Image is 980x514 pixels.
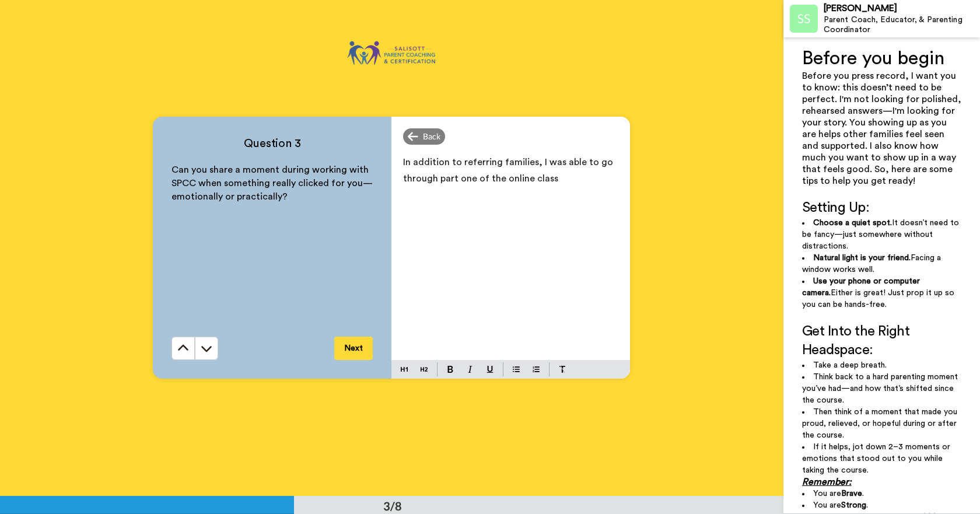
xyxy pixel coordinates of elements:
div: 3/8 [365,498,421,514]
span: Either is great! Just prop it up so you can be hands-free. [802,289,957,309]
span: Remember: [802,477,852,487]
span: You are [813,501,841,509]
span: It doesn’t need to be fancy—just somewhere without distractions. [802,219,961,250]
span: Can you share a moment during working with SPCC when something really clicked for you—emotionally... [171,165,373,201]
span: Think back to a hard parenting moment you’ve had—and how that’s shifted since the course. [802,373,960,404]
span: Brave [841,489,862,498]
div: Back [403,128,445,145]
div: [PERSON_NAME] [824,3,979,14]
img: bulleted-block.svg [513,365,520,374]
span: Before you begin [802,49,944,68]
span: . [866,501,868,509]
span: Get Into the Right Headspace: [802,324,913,357]
span: Setting Up: [802,201,870,215]
img: heading-two-block.svg [421,365,428,374]
img: underline-mark.svg [487,366,494,373]
h4: Question 3 [171,135,373,152]
span: Back [423,131,440,142]
span: Take a deep breath. [813,361,887,369]
span: . [862,489,864,498]
img: Profile Image [790,5,818,33]
button: Next [334,337,373,360]
img: italic-mark.svg [468,366,473,373]
span: If it helps, jot down 2–3 moments or emotions that stood out to you while taking the course. [802,443,953,474]
span: You are [813,489,841,498]
span: Choose a quiet spot. [813,219,892,227]
img: heading-one-block.svg [401,365,408,374]
span: Before you press record, I want you to know: this doesn’t need to be perfect. I'm not looking for... [802,71,964,186]
span: In addition to referring families, I was able to go through part one of the online class [403,158,615,183]
span: Use your phone or computer camera. [802,277,922,297]
img: clear-format.svg [559,366,566,373]
span: Then think of a moment that made you proud, relieved, or hopeful during or after the course. [802,408,960,439]
img: numbered-block.svg [533,365,540,374]
span: Strong [841,501,866,509]
span: Natural light is your friend. [813,254,911,262]
div: Parent Coach, Educator, & Parenting Coordinator [824,15,979,35]
img: bold-mark.svg [447,366,453,373]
